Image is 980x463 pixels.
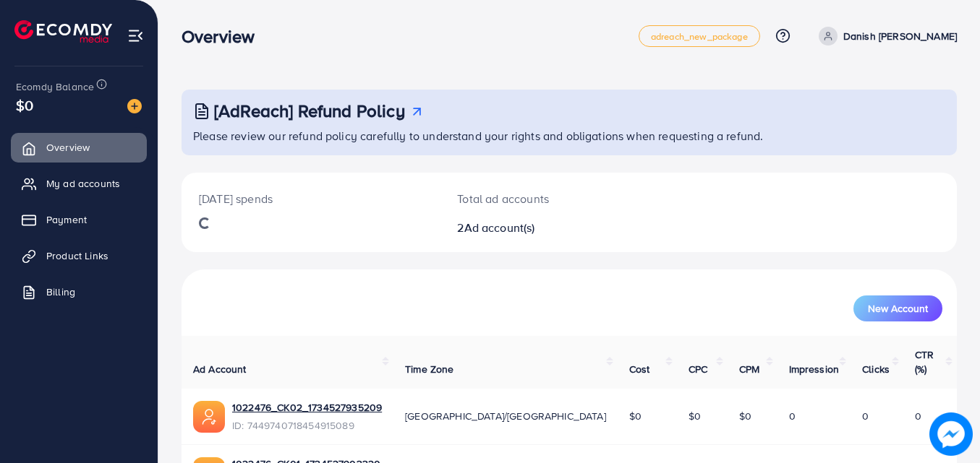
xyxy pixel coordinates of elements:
p: Total ad accounts [457,190,616,207]
span: CTR (%) [915,347,934,376]
h2: 2 [457,221,616,235]
span: CPC [689,362,707,376]
a: Overview [11,133,147,162]
img: ic-ads-acc.e4c84228.svg [193,401,225,433]
span: adreach_new_package [651,32,748,41]
span: Product Links [46,248,108,263]
span: 0 [789,409,796,423]
a: adreach_new_package [639,25,760,47]
span: 0 [862,409,869,423]
a: Product Links [11,241,147,270]
span: Billing [46,285,75,299]
span: New Account [868,303,928,313]
span: Ecomdy Balance [16,79,94,94]
span: Ad Account [193,362,247,376]
span: Time Zone [405,362,453,376]
a: My ad accounts [11,169,147,198]
img: image [929,412,973,456]
p: Please review our refund policy carefully to understand your rights and obligations when requesti... [193,127,948,144]
img: menu [127,27,144,44]
a: Danish [PERSON_NAME] [813,27,957,46]
span: $0 [689,409,701,423]
span: 0 [915,409,921,423]
h3: Overview [182,26,266,47]
img: logo [14,20,112,43]
button: New Account [853,295,942,321]
span: $0 [629,409,642,423]
img: image [127,99,142,113]
p: Danish [PERSON_NAME] [843,27,957,45]
span: Clicks [862,362,890,376]
span: ID: 7449740718454915089 [232,418,382,433]
span: Cost [629,362,650,376]
span: [GEOGRAPHIC_DATA]/[GEOGRAPHIC_DATA] [405,409,606,423]
h3: [AdReach] Refund Policy [214,100,405,121]
a: 1022476_CK02_1734527935209 [232,400,382,415]
span: $0 [16,95,33,116]
span: $0 [739,409,751,423]
p: [DATE] spends [199,190,422,207]
span: CPM [739,362,759,376]
a: Payment [11,205,147,234]
a: Billing [11,277,147,306]
span: Overview [46,140,90,155]
span: Ad account(s) [464,220,535,235]
span: Impression [789,362,840,376]
span: Payment [46,212,87,227]
span: My ad accounts [46,176,120,191]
